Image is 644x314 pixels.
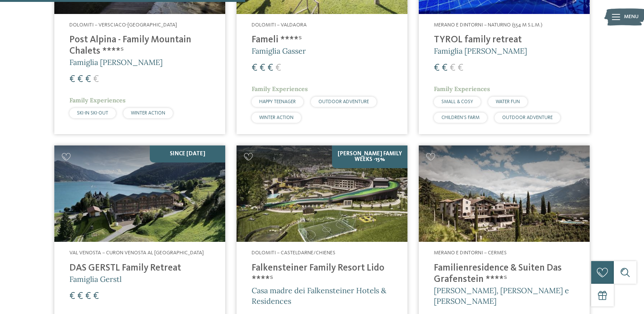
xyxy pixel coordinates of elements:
span: Family Experiences [252,85,308,93]
h4: Falkensteiner Family Resort Lido ****ˢ [252,263,392,285]
span: CHILDREN’S FARM [441,115,480,120]
span: SKI-IN SKI-OUT [77,111,108,116]
span: OUTDOOR ADVENTURE [318,99,369,104]
span: Famiglia [PERSON_NAME] [69,57,163,67]
h4: Familienresidence & Suiten Das Grafenstein ****ˢ [434,263,575,285]
span: € [260,63,265,73]
span: SMALL & COSY [441,99,473,104]
span: € [450,63,455,73]
span: Merano e dintorni – Cermes [434,250,507,255]
span: Dolomiti – Versciaco-[GEOGRAPHIC_DATA] [69,22,177,28]
h4: TYROL family retreat [434,34,575,46]
span: € [93,291,99,301]
span: Dolomiti – Casteldarne/Chienes [252,250,335,255]
span: € [275,63,281,73]
span: € [93,74,99,84]
span: € [267,63,273,73]
span: Merano e dintorni – Naturno (554 m s.l.m.) [434,22,543,28]
img: Cercate un hotel per famiglie? Qui troverete solo i migliori! [419,145,590,242]
span: € [442,63,447,73]
span: Casa madre dei Falkensteiner Hotels & Residences [252,286,386,306]
span: € [85,291,91,301]
span: WINTER ACTION [131,111,165,116]
span: € [77,291,83,301]
span: [PERSON_NAME], [PERSON_NAME] e [PERSON_NAME] [434,286,569,306]
span: Famiglia Gasser [252,46,306,56]
span: Family Experiences [69,96,126,104]
span: Val Venosta – Curon Venosta al [GEOGRAPHIC_DATA] [69,250,204,255]
h4: DAS GERSTL Family Retreat [69,263,210,274]
span: € [458,63,463,73]
span: Dolomiti – Valdaora [252,22,307,28]
span: Famiglia Gerstl [69,274,121,284]
img: Cercate un hotel per famiglie? Qui troverete solo i migliori! [237,145,407,242]
span: € [85,74,91,84]
span: Famiglia [PERSON_NAME] [434,46,527,56]
span: € [69,74,75,84]
span: € [69,291,75,301]
img: Cercate un hotel per famiglie? Qui troverete solo i migliori! [54,145,225,242]
span: OUTDOOR ADVENTURE [502,115,553,120]
span: WATER FUN [496,99,520,104]
span: HAPPY TEENAGER [259,99,296,104]
h4: Post Alpina - Family Mountain Chalets ****ˢ [69,34,210,57]
span: € [77,74,83,84]
span: € [434,63,440,73]
span: WINTER ACTION [259,115,294,120]
span: € [252,63,257,73]
span: Family Experiences [434,85,490,93]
